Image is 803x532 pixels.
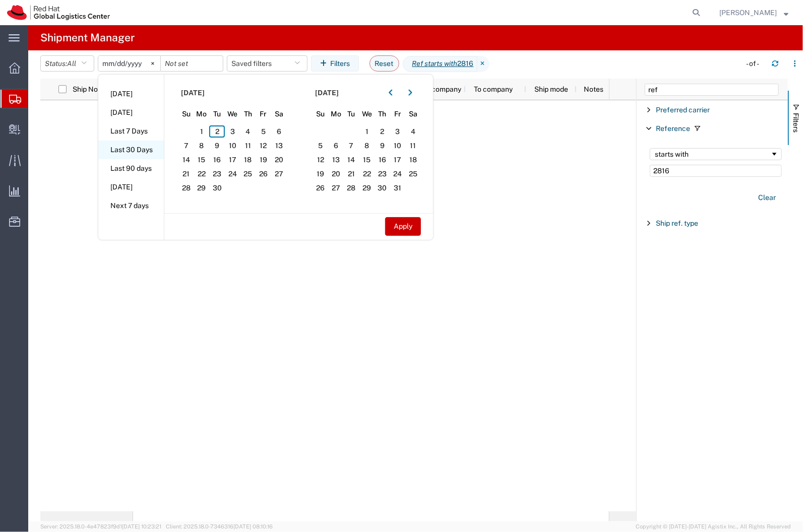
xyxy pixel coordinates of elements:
span: 16 [209,154,225,166]
span: 2 [375,125,390,138]
li: Next 7 days [98,196,164,215]
span: We [359,109,375,119]
span: 25 [240,168,256,180]
span: We [225,109,240,119]
span: 17 [390,154,406,166]
span: Th [240,109,256,119]
span: Ref starts with 2816 [403,56,477,72]
span: 5 [313,140,329,152]
input: Not set [161,56,223,71]
span: 8 [194,140,210,152]
button: [PERSON_NAME] [719,7,789,19]
span: 24 [390,168,406,180]
input: Filter Value [650,165,782,177]
button: Saved filters [227,55,307,72]
span: Su [313,109,329,119]
li: Last 7 Days [98,122,164,141]
span: Sa [405,109,421,119]
span: 14 [178,154,194,166]
span: 1 [359,125,375,138]
span: 5 [256,125,271,138]
span: 24 [225,168,240,180]
div: Filtering operator [650,148,782,160]
span: 6 [271,125,287,138]
span: Su [178,109,194,119]
span: Ship ref. type [656,219,698,227]
span: 18 [405,154,421,166]
span: 31 [390,182,406,194]
span: 13 [271,140,287,152]
input: Not set [98,56,160,71]
span: 10 [390,140,406,152]
span: Client: 2025.18.0-7346316 [166,523,273,529]
span: Server: 2025.18.0-4e47823f9d1 [40,523,161,529]
span: 14 [344,154,359,166]
span: 4 [240,125,256,138]
button: Apply [385,217,421,236]
span: 15 [359,154,375,166]
span: 30 [375,182,390,194]
span: Fr [256,109,271,119]
span: 19 [256,154,271,166]
span: From company [413,85,461,93]
li: [DATE] [98,178,164,196]
span: 20 [271,154,287,166]
span: 4 [405,125,421,138]
span: 23 [209,168,225,180]
div: starts with [655,150,770,158]
span: 22 [359,168,375,180]
span: 21 [178,168,194,180]
span: Mo [328,109,344,119]
span: 6 [328,140,344,152]
img: logo [7,5,110,20]
span: 12 [256,140,271,152]
span: 27 [271,168,287,180]
span: 9 [209,140,225,152]
span: 27 [328,182,344,194]
span: 26 [256,168,271,180]
span: 18 [240,154,256,166]
span: 23 [375,168,390,180]
span: Soojung Mansberger [719,7,777,18]
span: Copyright © [DATE]-[DATE] Agistix Inc., All Rights Reserved [636,522,791,531]
span: 12 [313,154,329,166]
span: 25 [405,168,421,180]
i: Ref starts with [412,58,458,69]
span: To company [474,85,513,93]
div: - of - [746,58,764,69]
li: [DATE] [98,85,164,103]
span: 22 [194,168,210,180]
span: 16 [375,154,390,166]
span: Preferred carrier [656,106,710,114]
button: Status:All [40,55,94,72]
span: 11 [405,140,421,152]
span: 11 [240,140,256,152]
li: [DATE] [98,103,164,122]
span: Tu [209,109,225,119]
span: 30 [209,182,225,194]
span: Fr [390,109,406,119]
span: [DATE] [181,88,205,98]
span: 13 [328,154,344,166]
span: 3 [390,125,406,138]
span: 3 [225,125,240,138]
span: 17 [225,154,240,166]
span: Ship mode [534,85,568,93]
button: Clear [752,189,782,206]
div: Filter List 3 Filters [637,100,788,521]
span: 10 [225,140,240,152]
span: Reference [656,124,690,132]
span: 8 [359,140,375,152]
span: 28 [344,182,359,194]
span: 26 [313,182,329,194]
li: Last 30 Days [98,141,164,159]
span: 9 [375,140,390,152]
span: 20 [328,168,344,180]
span: 21 [344,168,359,180]
span: Ship No. [73,85,99,93]
span: Notes [584,85,603,93]
input: Filter Columns Input [645,84,779,96]
span: [DATE] 08:10:16 [233,523,273,529]
span: Filters [792,113,800,132]
span: 29 [359,182,375,194]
